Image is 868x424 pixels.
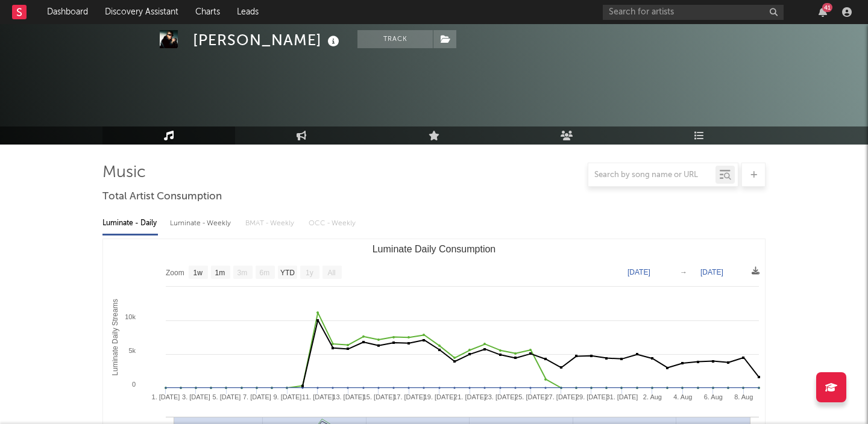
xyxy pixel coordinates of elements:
text: 1y [306,269,313,277]
text: 5. [DATE] [212,393,241,401]
span: Total Artist Consumption [102,190,222,204]
text: Luminate Daily Consumption [373,244,496,254]
text: 1m [215,269,225,277]
text: 5k [128,347,136,354]
text: 3m [237,269,248,277]
text: 19. [DATE] [424,393,456,401]
text: 2. Aug [643,393,662,401]
text: 7. [DATE] [243,393,271,401]
text: 27. [DATE] [546,393,577,401]
text: 9. [DATE] [273,393,301,401]
text: 3. [DATE] [182,393,210,401]
div: 41 [822,3,832,12]
text: 17. [DATE] [393,393,425,401]
text: 31. [DATE] [606,393,638,401]
button: 41 [819,7,827,17]
input: Search by song name or URL [588,170,715,180]
text: 6. Aug [704,393,723,401]
text: All [327,269,335,277]
text: 21. [DATE] [454,393,486,401]
div: [PERSON_NAME] [193,30,342,50]
div: Luminate - Daily [102,213,158,234]
div: Luminate - Weekly [170,213,233,234]
text: 6m [260,269,270,277]
text: 13. [DATE] [332,393,364,401]
button: Track [357,30,433,48]
text: [DATE] [700,268,723,276]
text: 8. Aug [734,393,753,401]
text: 1w [193,269,203,277]
text: Zoom [166,269,184,277]
text: → [680,268,687,276]
input: Search for artists [603,5,784,20]
text: 23. [DATE] [485,393,517,401]
text: Luminate Daily Streams [111,299,119,375]
text: 29. [DATE] [576,393,608,401]
text: 10k [125,313,136,320]
text: [DATE] [627,268,650,276]
text: 1. [DATE] [152,393,180,401]
text: 4. Aug [673,393,692,401]
text: YTD [280,269,295,277]
text: 15. [DATE] [363,393,395,401]
text: 11. [DATE] [302,393,334,401]
text: 0 [132,381,136,388]
text: 25. [DATE] [515,393,547,401]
